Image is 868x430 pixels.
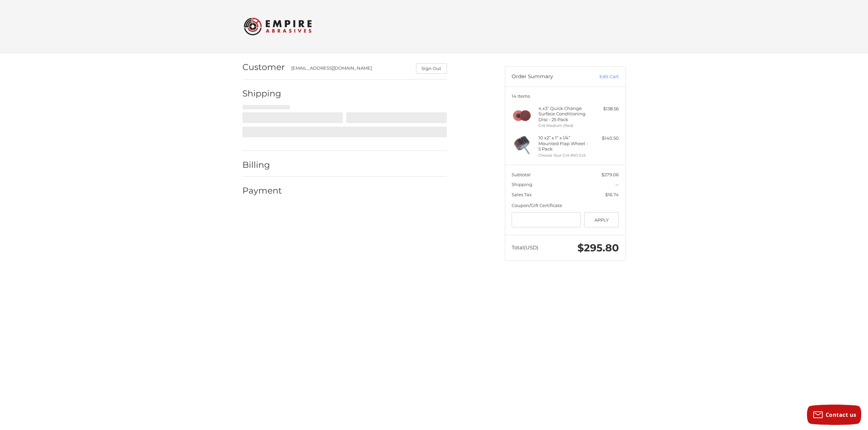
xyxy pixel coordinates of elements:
[538,123,590,129] li: Grit Medium (Red)
[592,135,619,142] div: $140.50
[592,106,619,112] div: $138.56
[291,65,409,74] div: [EMAIL_ADDRESS][DOMAIN_NAME]
[577,242,619,254] span: $295.80
[601,172,619,177] span: $279.06
[512,202,619,209] div: Coupon/Gift Certificate
[512,244,538,251] span: Total (USD)
[615,182,619,187] span: --
[512,212,581,227] input: Gift Certificate or Coupon Code
[242,88,282,99] h2: Shipping
[242,185,282,196] h2: Payment
[807,405,861,425] button: Contact us
[826,411,856,418] span: Contact us
[584,212,619,227] button: Apply
[512,172,531,177] span: Subtotal
[585,73,619,80] a: Edit Cart
[512,93,619,99] h3: 14 Items
[512,192,532,197] span: Sales Tax
[538,106,590,122] h4: 4 x 3" Quick Change Surface Conditioning Disc - 25 Pack
[605,192,619,197] span: $16.74
[244,13,312,40] img: Empire Abrasives
[538,153,590,158] li: Choose Your Grit #60 Grit
[512,182,532,187] span: Shipping
[242,62,285,72] h2: Customer
[416,63,447,74] button: Sign Out
[242,160,282,170] h2: Billing
[512,73,585,80] h3: Order Summary
[538,135,590,152] h4: 10 x 2” x 1” x 1/4” Mounted Flap Wheel - 5 Pack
